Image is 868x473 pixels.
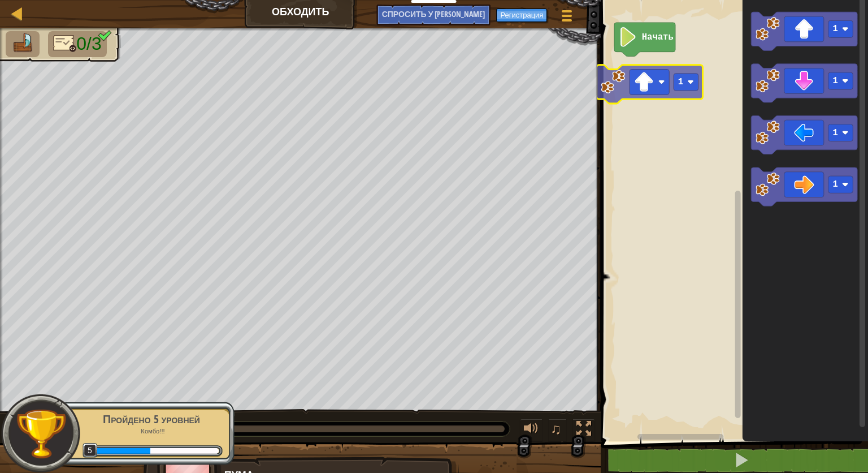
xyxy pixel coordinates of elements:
[833,128,838,138] text: 1
[6,31,40,57] li: Иди к кресту
[500,10,543,20] ya-tr-span: Регистрация
[550,420,562,437] ya-tr-span: ♫
[376,5,491,25] button: Спросите ИИ
[520,419,542,442] button: Регулировать громкость
[642,32,674,42] text: Начать
[553,5,581,31] button: Показать меню игры
[141,428,164,435] ya-tr-span: Комбо!!!
[833,24,838,34] text: 1
[572,419,595,442] button: Переключить в полноэкранный режим
[382,8,485,19] ya-tr-span: Спросить у [PERSON_NAME]
[15,408,67,459] img: trophy.png
[48,31,107,57] li: Только три строки кода
[548,419,567,442] button: ♫
[76,33,101,54] span: 0/3
[833,76,838,86] text: 1
[103,411,200,427] ya-tr-span: Пройдено 5 уровней
[83,443,98,458] span: 5
[496,8,547,22] button: Регистрация
[833,179,838,190] text: 1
